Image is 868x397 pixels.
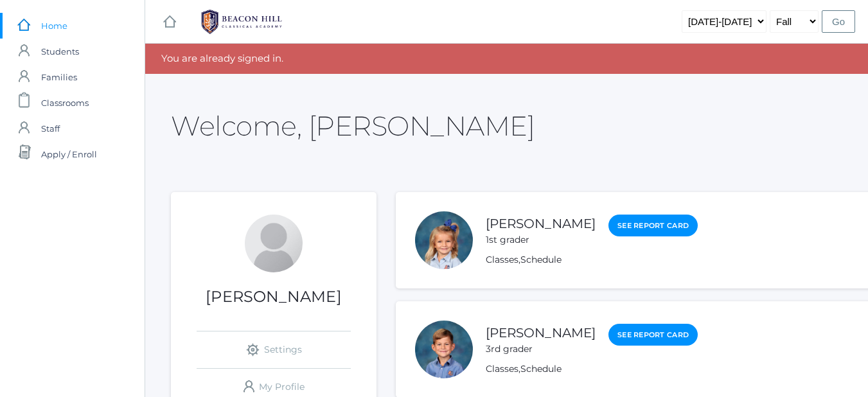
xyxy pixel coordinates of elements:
a: Classes [486,254,518,265]
a: Schedule [520,363,562,375]
div: Johanna Laubacher [245,215,303,272]
a: See Report Card [608,215,698,237]
div: 3rd grader [486,342,596,356]
span: Apply / Enroll [41,141,97,167]
a: Classes [486,363,518,375]
div: Dustin Laubacher [415,321,473,378]
div: 1st grader [486,233,596,247]
span: Students [41,39,79,64]
span: Families [41,64,77,90]
img: 1_BHCALogos-05.png [193,6,290,38]
h1: [PERSON_NAME] [171,288,376,305]
div: , [486,253,698,267]
div: Shiloh Laubacher [415,211,473,269]
h2: Welcome, [PERSON_NAME] [171,111,535,141]
div: You are already signed in. [145,44,868,74]
a: Settings [197,331,351,368]
span: Home [41,13,67,39]
input: Go [822,10,855,33]
a: [PERSON_NAME] [486,325,596,340]
span: Classrooms [41,90,89,116]
div: , [486,362,698,376]
a: Schedule [520,254,562,265]
span: Staff [41,116,60,141]
a: See Report Card [608,324,698,346]
a: [PERSON_NAME] [486,216,596,231]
